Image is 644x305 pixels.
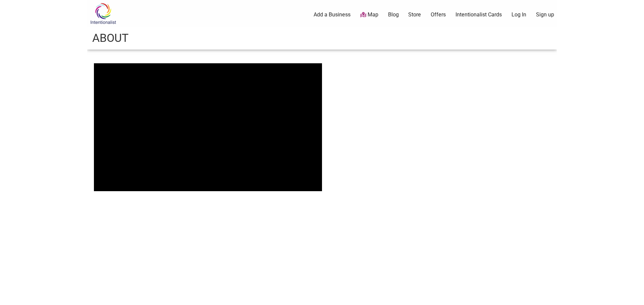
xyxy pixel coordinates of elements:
a: Offers [431,11,446,18]
a: Sign up [536,11,554,18]
a: Add a Business [314,11,351,18]
a: Store [408,11,421,18]
a: Map [360,11,378,19]
h1: About [92,30,128,46]
a: Intentionalist Cards [455,11,502,18]
a: Blog [388,11,399,18]
a: Log In [512,11,526,18]
img: Intentionalist [87,3,119,24]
